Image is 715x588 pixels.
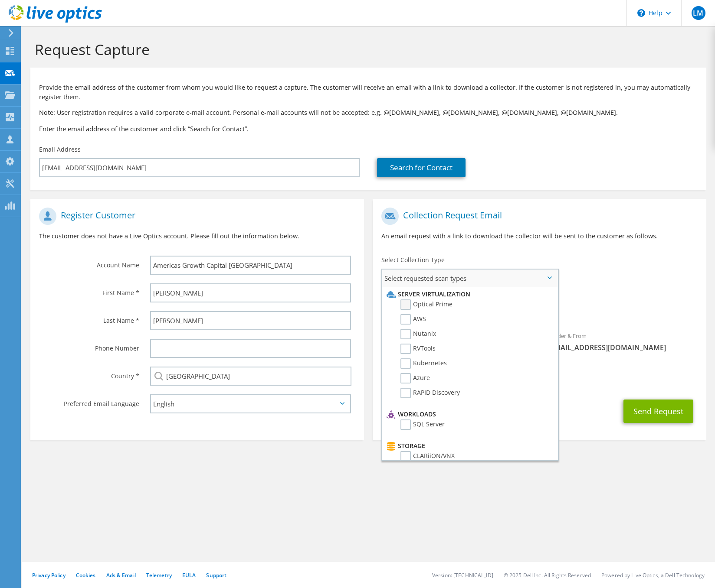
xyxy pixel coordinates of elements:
p: Provide the email address of the customer from whom you would like to request a capture. The cust... [39,83,698,102]
label: Nutanix [400,329,436,339]
label: RVTools [400,344,436,354]
li: Powered by Live Optics, a Dell Technology [601,572,705,579]
div: Sender & From [539,327,706,357]
label: Optical Prime [400,299,453,310]
label: Phone Number [39,339,139,353]
span: Select requested scan types [382,270,558,287]
a: Privacy Policy [32,572,66,579]
a: EULA [182,572,196,579]
svg: \n [637,9,645,17]
a: Cookies [76,572,96,579]
label: AWS [400,314,426,325]
li: © 2025 Dell Inc. All Rights Reserved [504,572,591,579]
h1: Register Customer [39,208,351,225]
div: To [373,327,539,357]
label: RAPID Discovery [400,388,460,398]
div: CC & Reply To [373,361,706,391]
label: Account Name [39,256,139,270]
label: SQL Server [400,419,445,430]
div: Requested Collections [373,290,706,322]
li: Workloads [384,409,553,419]
label: CLARiiON/VNX [400,451,455,461]
h1: Request Capture [35,40,698,58]
li: Storage [384,441,553,451]
a: Telemetry [146,572,172,579]
a: Support [206,572,226,579]
label: Select Collection Type [381,256,445,264]
p: Note: User registration requires a valid corporate e-mail account. Personal e-mail accounts will ... [39,108,698,117]
li: Version: [TECHNICAL_ID] [432,572,493,579]
label: Last Name * [39,311,139,325]
span: [EMAIL_ADDRESS][DOMAIN_NAME] [548,343,697,352]
span: LM [692,6,705,20]
h1: Collection Request Email [381,208,693,225]
li: Server Virtualization [384,289,553,299]
label: Preferred Email Language [39,394,139,408]
label: Email Address [39,145,81,154]
label: Azure [400,373,430,383]
h3: Enter the email address of the customer and click “Search for Contact”. [39,124,698,133]
p: The customer does not have a Live Optics account. Please fill out the information below. [39,231,355,241]
a: Ads & Email [106,572,136,579]
label: First Name * [39,283,139,297]
label: Kubernetes [400,358,447,369]
a: Search for Contact [377,158,466,177]
p: An email request with a link to download the collector will be sent to the customer as follows. [381,231,698,241]
button: Send Request [623,400,693,423]
label: Country * [39,367,139,380]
